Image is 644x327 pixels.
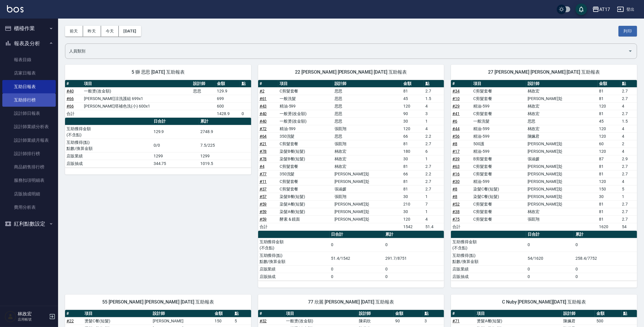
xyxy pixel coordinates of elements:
[620,102,637,110] td: 4
[68,46,626,56] input: 人員名稱
[451,273,526,280] td: 店販抽成
[192,80,215,88] th: 設計師
[620,117,637,125] td: 1.5
[199,160,251,167] td: 1019.5
[258,80,278,88] th: #
[526,252,574,265] td: 54/1620
[333,140,402,148] td: 張凱翔
[452,319,460,323] a: #71
[620,223,637,230] td: 54
[278,87,333,95] td: C剪髮套餐
[265,299,437,305] span: 77 欣麗 [PERSON_NAME] [DATE] 互助報表
[472,185,526,193] td: 染髮C餐(短髮)
[18,311,47,317] h5: 林政宏
[5,311,16,322] img: Person
[452,209,460,214] a: #38
[620,148,637,155] td: 4
[333,102,402,110] td: 思思
[598,125,620,132] td: 120
[260,319,267,323] a: #32
[18,317,47,322] p: 店用帳號
[333,170,402,178] td: [PERSON_NAME]彣
[66,96,74,101] a: #66
[472,110,526,117] td: C剪髮套餐
[620,110,637,117] td: 2.7
[258,273,330,280] td: 店販抽成
[599,6,610,13] div: AT17
[574,273,637,280] td: 0
[278,125,333,132] td: 精油-599
[402,163,424,170] td: 81
[598,110,620,117] td: 81
[472,208,526,215] td: C剪髮套餐
[451,231,637,281] table: a dense table
[384,231,444,238] th: 累計
[65,80,82,88] th: #
[2,134,56,147] a: 設計師業績月報表
[2,21,56,36] button: 櫃檯作業
[2,174,56,187] a: 服務扣項明細表
[402,140,424,148] td: 81
[575,3,587,15] button: save
[152,125,199,139] td: 129.9
[620,80,637,88] th: 點
[333,208,402,215] td: [PERSON_NAME]彣
[65,139,152,152] td: 互助獲得(點) 點數/換算金額
[526,132,598,140] td: 陳姵君
[119,26,141,37] button: [DATE]
[620,215,637,223] td: 2.7
[452,104,460,108] a: #29
[152,118,199,125] th: 日合計
[192,87,215,95] td: 思思
[82,102,192,110] td: [PERSON_NAME]塔補色洗(小) 600x1
[258,80,444,231] table: a dense table
[451,252,526,265] td: 互助獲得(點) 點數/換算金額
[598,155,620,163] td: 87
[82,80,192,88] th: 項目
[424,200,444,208] td: 7
[526,163,598,170] td: [PERSON_NAME]彣
[333,178,402,185] td: [PERSON_NAME]彣
[260,149,267,154] a: #78
[424,178,444,185] td: 2.7
[402,223,424,230] td: 1542
[620,178,637,185] td: 4
[451,80,637,231] table: a dense table
[402,185,424,193] td: 81
[384,238,444,252] td: 0
[402,87,424,95] td: 81
[278,155,333,163] td: 染髮B餐(短髮)
[452,111,460,116] a: #41
[598,223,620,230] td: 1620
[402,125,424,132] td: 120
[598,132,620,140] td: 120
[82,95,192,102] td: [PERSON_NAME]涼洗護組 699x1
[65,80,251,118] table: a dense table
[2,201,56,214] a: 費用分析表
[65,110,82,117] td: 合計
[620,193,637,200] td: 1
[2,93,56,107] a: 互助排行榜
[402,102,424,110] td: 120
[278,178,333,185] td: C剪髮套餐
[278,185,333,193] td: C剪髮套餐
[620,185,637,193] td: 5
[424,125,444,132] td: 4
[152,160,199,167] td: 344.75
[472,178,526,185] td: 精油-599
[215,95,240,102] td: 699
[402,148,424,155] td: 180
[278,215,333,223] td: 酵素 & 鏡面
[626,46,635,56] button: Open
[598,215,620,223] td: 81
[424,140,444,148] td: 2.7
[472,155,526,163] td: B剪髮套餐
[620,132,637,140] td: 4
[278,80,333,88] th: 項目
[526,178,598,185] td: [PERSON_NAME]彣
[260,104,267,108] a: #43
[260,89,265,93] a: #2
[598,178,620,185] td: 120
[402,170,424,178] td: 66
[278,148,333,155] td: 染髮B餐(短髮)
